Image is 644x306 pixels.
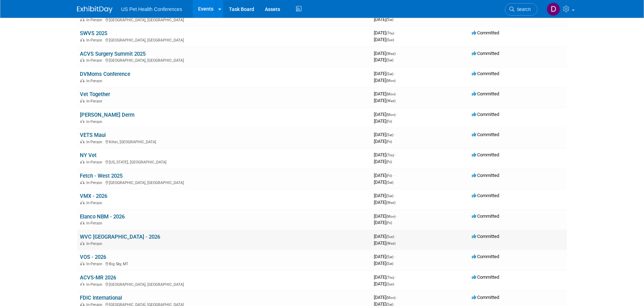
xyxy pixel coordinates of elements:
[80,261,368,266] div: Big Sky, MT
[386,79,395,83] span: (Mon)
[386,255,393,259] span: (Sat)
[80,241,84,245] img: In-Person Event
[386,153,394,157] span: (Thu)
[80,282,84,286] img: In-Person Event
[80,173,122,179] a: Fetch - West 2025
[80,274,116,281] a: ACVS-MR 2026
[80,51,146,57] a: ACVS Surgery Summit 2025
[86,282,104,287] span: In-Person
[80,91,110,98] a: Vet Together
[386,201,395,205] span: (Wed)
[121,6,182,12] span: US Pet Health Conferences
[386,38,394,42] span: (Sun)
[374,112,398,117] span: [DATE]
[80,79,84,82] img: In-Person Event
[374,179,393,185] span: [DATE]
[374,152,396,157] span: [DATE]
[374,173,394,178] span: [DATE]
[374,30,396,35] span: [DATE]
[86,119,104,124] span: In-Person
[80,262,84,265] img: In-Person Event
[80,38,84,41] img: In-Person Event
[397,213,398,219] span: -
[80,57,368,63] div: [GEOGRAPHIC_DATA], [GEOGRAPHIC_DATA]
[374,51,398,56] span: [DATE]
[394,71,395,76] span: -
[374,139,392,144] span: [DATE]
[386,262,393,266] span: (Sat)
[374,132,395,137] span: [DATE]
[374,220,392,225] span: [DATE]
[472,254,499,259] span: Committed
[386,92,395,96] span: (Mon)
[394,132,395,137] span: -
[386,31,394,35] span: (Thu)
[86,221,104,226] span: In-Person
[386,221,392,225] span: (Fri)
[374,261,393,266] span: [DATE]
[80,302,84,306] img: In-Person Event
[80,71,130,77] a: DVMoms Conference
[472,213,499,219] span: Committed
[386,99,395,103] span: (Wed)
[80,201,84,204] img: In-Person Event
[86,38,104,43] span: In-Person
[395,234,396,239] span: -
[374,98,395,103] span: [DATE]
[386,296,395,300] span: (Mon)
[80,221,84,224] img: In-Person Event
[374,193,395,198] span: [DATE]
[80,119,84,123] img: In-Person Event
[80,254,106,260] a: VOS - 2026
[374,295,398,300] span: [DATE]
[77,6,113,13] img: ExhibitDay
[374,78,395,83] span: [DATE]
[80,37,368,43] div: [GEOGRAPHIC_DATA], [GEOGRAPHIC_DATA]
[80,99,84,102] img: In-Person Event
[547,2,560,16] img: Debra Smith
[86,160,104,165] span: In-Person
[86,18,104,22] span: In-Person
[386,241,395,245] span: (Wed)
[472,152,499,157] span: Committed
[374,234,396,239] span: [DATE]
[472,274,499,280] span: Committed
[393,173,394,178] span: -
[472,132,499,137] span: Committed
[86,201,104,205] span: In-Person
[374,240,395,246] span: [DATE]
[86,241,104,246] span: In-Person
[472,71,499,76] span: Committed
[80,30,107,37] a: SWVS 2025
[374,17,393,22] span: [DATE]
[395,274,396,280] span: -
[386,140,392,144] span: (Fri)
[80,132,106,138] a: VETS Maui
[386,58,393,62] span: (Sat)
[397,295,398,300] span: -
[386,194,393,198] span: (Sat)
[374,118,392,124] span: [DATE]
[374,274,396,280] span: [DATE]
[374,213,398,219] span: [DATE]
[374,37,394,42] span: [DATE]
[86,140,104,144] span: In-Person
[386,160,392,164] span: (Fri)
[472,112,499,117] span: Committed
[394,193,395,198] span: -
[472,295,499,300] span: Committed
[386,180,393,184] span: (Sat)
[80,179,368,185] div: [GEOGRAPHIC_DATA], [GEOGRAPHIC_DATA]
[514,7,531,12] span: Search
[472,51,499,56] span: Committed
[374,200,395,205] span: [DATE]
[80,112,135,118] a: [PERSON_NAME] Derm
[472,234,499,239] span: Committed
[80,295,122,301] a: FDIC International
[80,193,107,199] a: VMX - 2026
[374,254,395,259] span: [DATE]
[386,215,395,218] span: (Mon)
[86,79,104,83] span: In-Person
[395,152,396,157] span: -
[395,30,396,35] span: -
